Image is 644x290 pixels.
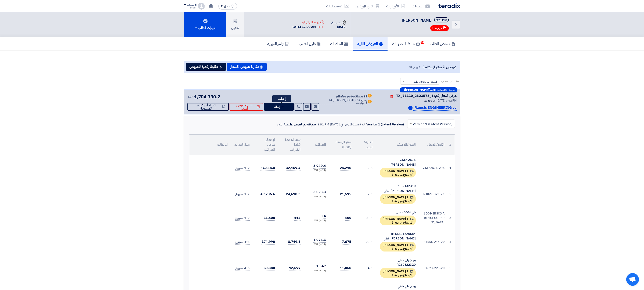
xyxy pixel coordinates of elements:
span: 1 يحتاج مراجعه, [394,220,412,225]
span: 4 [368,266,370,270]
h5: أوامر التوريد [267,41,289,46]
span: مرسل بواسطة: [437,88,455,91]
div: خيارات الطلب [194,25,216,30]
span: ( [413,273,414,277]
div: ZKLF 2575 [PERSON_NAME] [380,157,416,167]
div: (14 %) VAT [307,219,326,223]
div: 1 [PERSON_NAME] [380,216,416,225]
div: 1 [PERSON_NAME] [380,168,416,177]
span: ) [392,273,393,277]
span: إنشاء أمر توريد كمسودة [191,104,221,110]
span: 1,074.5 [313,237,326,243]
th: الكمية/العدد [355,135,377,155]
div: Eslam [184,7,196,9]
div: 14 [PERSON_NAME] [320,99,367,105]
th: الكود/الموديل [419,135,448,155]
span: 11,400 [264,215,275,221]
span: ( [413,173,414,177]
div: عرض أسعار رقم: TX_71110_2323578_1 [396,93,457,98]
span: إخفاء [274,105,280,109]
span: English [221,5,230,8]
span: السعر: من الأقل للأكثر [413,80,437,84]
span: 2 [368,165,370,170]
span: عروض الأسعار المستلمة [423,64,456,70]
div: صدرت في [331,20,346,25]
td: 1 [448,155,455,181]
th: البيان/الوصف [377,135,419,155]
td: R1666-214-20 [419,229,448,255]
div: الموعد النهائي للرد [291,20,324,25]
div: [DATE] [331,25,346,29]
h5: حائط التحديثات [392,41,420,46]
img: Verified Account [408,106,413,110]
span: 1-2 اسبوع [235,192,250,197]
span: 49,236.6 [260,192,275,197]
button: مقارنة رقمية للعروض [186,63,226,71]
span: 174,990 [262,239,275,245]
span: مهم جدا [432,26,442,30]
th: المرفقات [189,135,231,155]
div: المورد [277,122,282,127]
div: (14 %) VAT [307,243,326,246]
td: 2 [448,181,455,207]
div: – [400,87,457,92]
td: R1821-323-2X [419,181,448,207]
div: (14 %) VAT [307,169,326,172]
button: تعديل [226,12,244,37]
a: الاحصائيات [323,1,352,11]
span: 4-6 اسبوع [235,265,250,271]
td: ZKLF2575-2RS [419,155,448,181]
span: رتب حسب [441,79,453,84]
div: 1 [PERSON_NAME] [380,194,416,204]
span: 26 [421,41,424,44]
div: بلي 6004 صينى [380,210,416,215]
span: 21,595 [340,192,351,197]
div: تم تحديث العرض في [DATE] 3:52 PM [317,122,365,127]
td: 4 [448,229,455,255]
h5: تقرير الطلب [299,41,321,46]
th: الضرائب [304,135,329,155]
button: خيارات الطلب [184,12,226,37]
span: 28,210 [340,165,351,171]
a: أوامر التوريد [263,37,294,51]
span: 7,675 [342,239,351,245]
span: 24,618.3 [286,192,301,197]
span: 4-6 اسبوع [235,239,250,245]
span: 1 يحتاج مراجعه, [394,199,412,203]
span: 3,023.3 [313,190,326,195]
td: R1623-223-20 [419,255,448,281]
span: ( [413,247,414,251]
span: 1,704,790.2 [194,93,220,100]
th: سعر الوحدة (EGP) [329,135,355,155]
div: رولمان بلي خطي R162322320 [380,258,416,267]
button: إنشاء عرض أسعار [230,103,263,111]
span: 14 يحتاج مراجعه, [356,98,367,105]
a: العروض الماليه [353,37,388,51]
a: تقرير الطلب [294,37,325,51]
h5: ملخص الطلب [429,41,456,46]
span: 12,597 [289,265,301,271]
th: الإجمالي شامل الضرائب [253,135,278,155]
span: المورد [430,88,436,91]
span: 1 يحتاج مراجعه, [394,273,412,277]
th: # [448,135,455,155]
span: 3,949.4 [313,163,326,169]
a: حائط التحديثات26 [388,37,425,51]
span: 50,388 [264,265,275,271]
span: ) [392,173,393,177]
span: أخر تحديث [424,98,436,103]
span: 20 [366,239,370,244]
a: الطلبات [409,1,433,11]
button: مقارنة عروض الأسعار [227,63,267,71]
div: #71110 [436,19,447,22]
div: (14 %) VAT [307,269,326,273]
a: إدارة الموردين [352,1,383,11]
span: 2 [368,192,370,196]
h5: رولمان بلي [402,17,450,23]
b: ([PERSON_NAME]) [404,88,430,91]
p: Ramsis ENGINEERING co. [413,105,457,111]
button: إنشاء أمر توريد كمسودة [187,103,229,111]
span: 1-2 اسبوع [235,165,250,171]
span: 1 يحتاج مراجعه, [394,247,412,251]
span: عروض 13 [409,65,420,69]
